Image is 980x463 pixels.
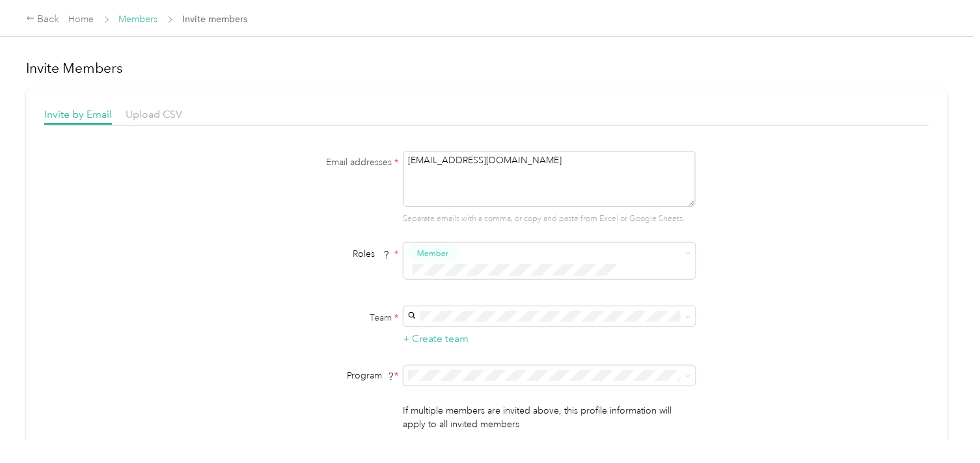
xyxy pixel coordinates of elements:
label: Team [236,311,399,324]
div: Program [236,369,399,382]
span: Invite by Email [44,108,112,120]
iframe: Everlance-gr Chat Button Frame [907,390,980,463]
textarea: [EMAIL_ADDRESS][DOMAIN_NAME] [403,151,696,207]
span: Upload CSV [126,108,182,120]
span: Member [417,247,448,259]
label: Email addresses [236,155,399,169]
a: Home [69,14,94,25]
button: Member [408,245,457,261]
div: Back [26,12,60,27]
h1: Invite Members [26,59,947,77]
span: Invite members [183,12,248,26]
a: Members [119,14,158,25]
button: + Create team [403,331,469,347]
p: Separate emails with a comma, or copy and paste from Excel or Google Sheets. [403,213,696,225]
p: If multiple members are invited above, this profile information will apply to all invited members [403,404,696,431]
span: Roles [349,244,395,264]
